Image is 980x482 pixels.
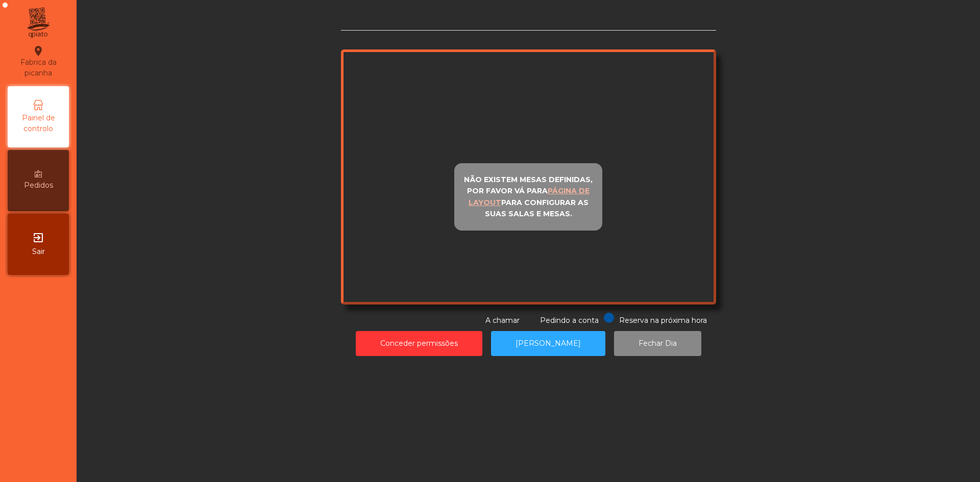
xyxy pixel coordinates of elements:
[485,316,520,325] span: A chamar
[614,331,701,356] button: Fechar Dia
[356,331,482,356] button: Conceder permissões
[26,5,51,41] img: qpiato
[469,186,590,207] u: página de layout
[491,331,605,356] button: [PERSON_NAME]
[8,45,68,79] div: Fabrica da picanha
[32,232,44,244] i: exit_to_app
[540,316,599,325] span: Pedindo a conta
[459,174,598,220] p: Não existem mesas definidas, por favor vá para para configurar as suas salas e mesas.
[10,113,66,134] span: Painel de controlo
[32,45,44,57] i: location_on
[32,246,45,257] span: Sair
[24,180,53,191] span: Pedidos
[619,316,707,325] span: Reserva na próxima hora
